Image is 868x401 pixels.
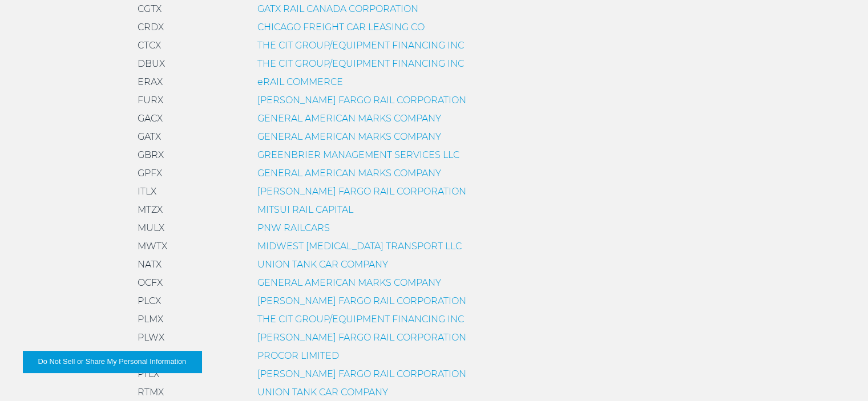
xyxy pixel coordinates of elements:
button: Do Not Sell or Share My Personal Information [23,351,201,372]
iframe: Chat Widget [811,346,868,401]
a: THE CIT GROUP/EQUIPMENT FINANCING INC [257,40,464,51]
a: [PERSON_NAME] FARGO RAIL CORPORATION [257,332,466,343]
a: GENERAL AMERICAN MARKS COMPANY [257,113,441,124]
a: CHICAGO FREIGHT CAR LEASING CO [257,22,425,33]
span: MWTX [138,241,167,252]
a: UNION TANK CAR COMPANY [257,259,388,270]
span: FURX [138,95,163,106]
a: GREENBRIER MANAGEMENT SERVICES LLC [257,149,459,160]
a: [PERSON_NAME] FARGO RAIL CORPORATION [257,368,466,379]
a: [PERSON_NAME] FARGO RAIL CORPORATION [257,295,466,306]
span: ERAX [138,76,163,87]
a: GENERAL AMERICAN MARKS COMPANY [257,131,441,142]
a: GATX RAIL CANADA CORPORATION [257,3,418,14]
span: PROX [138,350,164,361]
span: MTZX [138,204,163,215]
a: GENERAL AMERICAN MARKS COMPANY [257,168,441,179]
a: MITSUI RAIL CAPITAL [257,204,353,215]
span: CRDX [138,22,164,33]
span: CGTX [138,3,162,14]
span: MULX [138,222,164,233]
a: UNION TANK CAR COMPANY [257,387,388,398]
a: PROCOR LIMITED [257,350,339,361]
a: THE CIT GROUP/EQUIPMENT FINANCING INC [257,314,464,325]
span: PLMX [138,314,163,325]
span: ITLX [138,186,156,197]
a: [PERSON_NAME] FARGO RAIL CORPORATION [257,186,466,197]
a: THE CIT GROUP/EQUIPMENT FINANCING INC [257,58,464,69]
span: GATX [138,131,161,142]
span: GACX [138,113,163,124]
span: DBUX [138,58,165,69]
span: CTCX [138,40,161,51]
span: GBRX [138,149,164,160]
span: PLWX [138,332,164,343]
a: MIDWEST [MEDICAL_DATA] TRANSPORT LLC [257,241,462,252]
span: PLCX [138,295,161,306]
a: [PERSON_NAME] FARGO RAIL CORPORATION [257,95,466,106]
a: GENERAL AMERICAN MARKS COMPANY [257,277,441,288]
a: PNW RAILCARS [257,222,330,233]
span: RTMX [138,387,164,398]
a: eRAIL COMMERCE [257,76,343,87]
span: PTLX [138,368,159,379]
span: GPFX [138,168,162,179]
span: OCFX [138,277,163,288]
span: NATX [138,259,162,270]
